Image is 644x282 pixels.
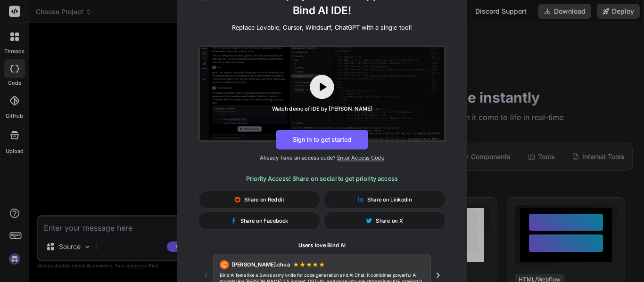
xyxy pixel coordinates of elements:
span: Share on Reddit [244,196,284,203]
span: Enter Access Code [337,154,384,161]
div: Watch demo of IDE by [PERSON_NAME] [272,105,372,113]
span: Share on Facebook [240,217,289,225]
span: [PERSON_NAME].chua [232,261,290,268]
span: Share on X [376,217,403,225]
button: Sign in to get started [276,130,368,150]
span: ★ [299,260,306,269]
span: ★ [293,260,299,269]
p: Replace Lovable, Cursor, Windsurf, ChatGPT with a single tool! [232,23,412,32]
span: ★ [312,260,319,269]
span: Share on Linkedin [367,196,412,203]
p: Already have an access code? [177,154,467,161]
h1: Users love Bind AI [198,242,446,250]
span: ★ [319,260,325,269]
div: C [220,260,229,269]
span: ★ [306,260,313,269]
h3: Priority Access! Share on social to get priority access [198,174,446,183]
